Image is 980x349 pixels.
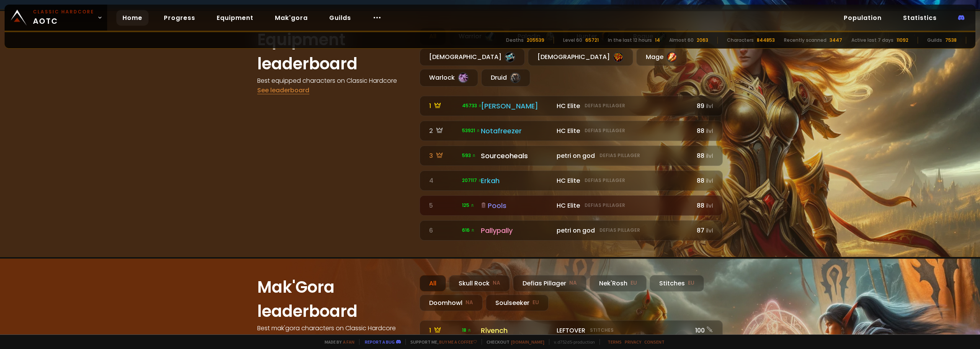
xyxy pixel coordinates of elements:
a: Home [116,10,149,26]
small: EU [532,299,539,306]
div: 1 [429,326,457,335]
small: Defias Pillager [585,102,625,109]
div: HC Elite [557,126,689,136]
a: Report a bug [365,339,395,345]
div: Pallypally [481,225,552,236]
small: ilvl [706,227,713,234]
h1: Equipment leaderboard [257,28,410,76]
div: Warlock [420,69,478,87]
small: Defias Pillager [599,227,640,234]
div: Pools [481,200,552,211]
div: 87 [693,226,713,235]
a: Buy me a coffee [439,339,477,345]
a: Privacy [625,339,641,345]
a: a fan [343,339,354,345]
div: 844853 [757,37,775,44]
div: 88 [693,176,713,185]
small: ilvl [706,202,713,210]
small: ilvl [706,177,713,185]
a: 1 18 RîvenchLEFTOVERStitches100 [420,320,723,341]
div: Nek'Rosh [590,275,647,292]
a: 4 207117 Erkah HC EliteDefias Pillager88ilvl [420,170,723,191]
span: 616 [462,227,475,234]
div: 88 [693,201,713,210]
div: petri on god [557,151,689,161]
div: Guilds [927,37,942,44]
div: 3447 [830,37,842,44]
div: HC Elite [557,101,689,111]
div: Recently scanned [784,37,826,44]
div: Mage [636,48,687,66]
small: Defias Pillager [599,152,640,159]
div: 2063 [697,37,708,44]
small: EU [688,279,694,287]
div: 11092 [897,37,908,44]
small: ilvl [706,103,713,110]
small: NA [569,279,577,287]
div: Active last 7 days [851,37,893,44]
a: Mak'gora [269,10,314,26]
div: 6 [429,226,457,235]
small: EU [630,279,637,287]
div: All [420,275,446,292]
div: [PERSON_NAME] [481,101,552,111]
div: 205539 [527,37,544,44]
small: NA [465,299,473,306]
small: ilvl [706,152,713,160]
div: 100 [693,326,713,335]
div: Skull Rock [449,275,510,292]
a: 1 45733 [PERSON_NAME] HC EliteDefias Pillager89ilvl [420,96,723,116]
div: 7538 [945,37,957,44]
div: 89 [693,101,713,111]
div: [DEMOGRAPHIC_DATA] [420,48,525,66]
h4: Best mak'gora characters on Classic Hardcore [257,323,410,333]
small: Defias Pillager [585,202,625,209]
h4: Best equipped characters on Classic Hardcore [257,76,410,85]
a: Terms [608,339,622,345]
a: 6 616 Pallypally petri on godDefias Pillager87ilvl [420,220,723,241]
div: Sourceoheals [481,151,552,161]
span: 593 [462,152,476,159]
small: Defias Pillager [585,127,625,134]
div: Soulseeker [486,295,549,311]
a: See leaderboard [257,333,309,342]
a: 3 593 Sourceoheals petri on godDefias Pillager88ilvl [420,146,723,166]
h1: Mak'Gora leaderboard [257,275,410,323]
div: Deaths [506,37,524,44]
small: Stitches [590,327,614,334]
small: NA [493,279,500,287]
a: Classic HardcoreAOTC [5,5,107,31]
span: 207117 [462,177,482,184]
a: See leaderboard [257,86,309,95]
div: Doomhowl [420,295,483,311]
div: Erkah [481,175,552,186]
div: 3 [429,151,457,161]
span: 53921 [462,127,480,134]
span: AOTC [33,8,94,27]
div: petri on god [557,226,689,235]
a: Progress [158,10,201,26]
small: ilvl [706,128,713,135]
div: 1 [429,101,457,111]
div: 5 [429,201,457,210]
a: Consent [644,339,665,345]
div: Characters [727,37,754,44]
div: 88 [693,151,713,161]
small: Classic Hardcore [33,8,94,15]
div: 14 [655,37,660,44]
div: HC Elite [557,201,689,210]
a: 5 125 Pools HC EliteDefias Pillager88ilvl [420,195,723,216]
div: 2 [429,126,457,136]
a: 2 53921 Notafreezer HC EliteDefias Pillager88ilvl [420,121,723,141]
div: 65721 [585,37,599,44]
span: v. d752d5 - production [549,339,595,345]
a: Equipment [211,10,260,26]
div: Notafreezer [481,126,552,136]
div: [DEMOGRAPHIC_DATA] [528,48,633,66]
span: Checkout [482,339,544,345]
div: LEFTOVER [557,326,689,335]
span: 18 [462,327,472,334]
div: Stitches [650,275,704,292]
span: Made by [320,339,354,345]
span: Support me, [405,339,477,345]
